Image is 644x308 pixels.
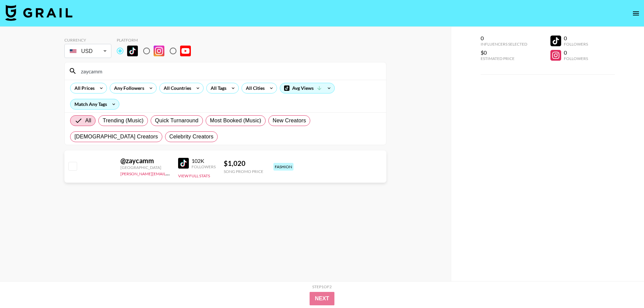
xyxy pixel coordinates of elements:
span: Celebrity Creators [169,133,214,141]
img: Instagram [154,46,164,56]
img: TikTok [127,46,138,56]
div: Influencers Selected [481,42,527,47]
div: All Countries [160,83,193,93]
img: YouTube [180,46,191,56]
div: $0 [481,49,527,56]
button: View Full Stats [178,173,210,178]
div: Avg Views [280,83,334,93]
a: [PERSON_NAME][EMAIL_ADDRESS][PERSON_NAME][DOMAIN_NAME] [120,170,252,176]
div: Estimated Price [481,56,527,61]
img: TikTok [178,158,189,169]
div: 0 [481,35,527,42]
div: Platform [117,38,196,43]
div: Match Any Tags [70,99,119,109]
div: Song Promo Price [224,169,263,174]
img: Grail Talent [5,5,72,21]
div: [GEOGRAPHIC_DATA] [120,165,170,170]
div: fashion [273,163,293,171]
div: All Prices [70,83,96,93]
span: Trending (Music) [103,117,144,125]
div: 0 [564,35,588,42]
div: All Tags [207,83,228,93]
iframe: Drift Widget Chat Controller [610,274,636,300]
div: $ 1,020 [224,159,263,168]
div: Step 1 of 2 [312,284,332,289]
button: open drawer [629,7,643,20]
div: Followers [192,164,216,169]
div: USD [66,45,110,57]
div: Followers [564,56,588,61]
span: New Creators [273,117,306,125]
div: @ zaycamm [120,157,170,165]
div: 0 [564,49,588,56]
div: Currency [64,38,111,43]
div: 102K [192,158,216,164]
span: Most Booked (Music) [210,117,261,125]
input: Search by User Name [77,66,382,76]
div: All Cities [242,83,266,93]
button: Next [310,292,335,305]
div: Followers [564,42,588,47]
span: All [85,117,91,125]
span: [DEMOGRAPHIC_DATA] Creators [74,133,158,141]
span: Quick Turnaround [155,117,199,125]
div: Any Followers [110,83,146,93]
